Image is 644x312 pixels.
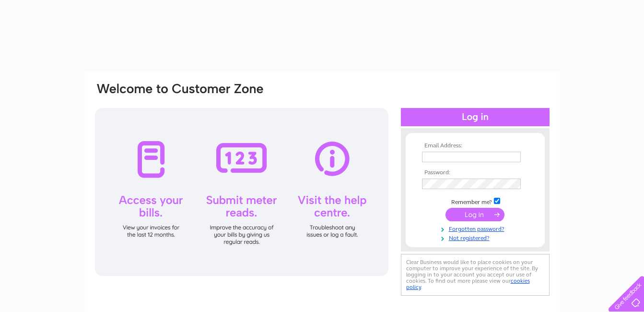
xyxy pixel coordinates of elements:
[422,224,531,233] a: Forgotten password?
[420,143,531,149] th: Email Address:
[401,254,550,296] div: Clear Business would like to place cookies on your computer to improve your experience of the sit...
[406,277,530,290] a: cookies policy
[420,196,531,206] td: Remember me?
[420,169,531,176] th: Password:
[445,208,504,221] input: Submit
[422,233,531,242] a: Not registered?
